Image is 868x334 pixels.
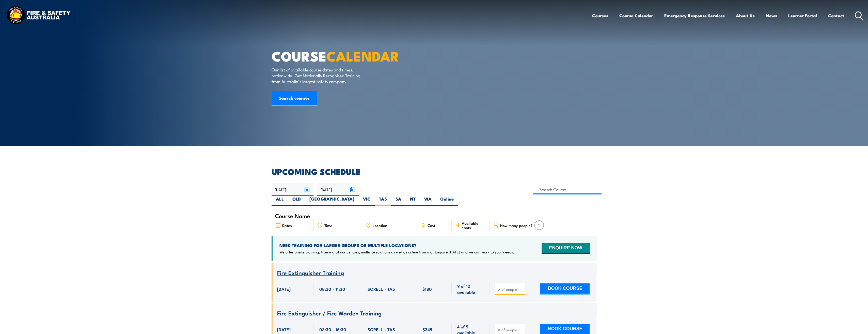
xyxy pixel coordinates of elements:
[368,286,395,292] span: SORELL - TAS
[272,168,597,175] h2: UPCOMING SCHEDULE
[373,223,387,227] span: Location
[462,221,486,230] span: Available spots
[288,196,305,206] label: QLD
[428,223,435,227] span: Cost
[324,223,332,227] span: Time
[420,196,436,206] label: WA
[422,326,432,332] span: $345
[664,9,725,22] a: Emergency Response Services
[326,45,399,66] strong: CALENDAR
[272,91,317,106] a: Search courses
[272,50,397,62] h1: COURSE
[277,268,344,277] span: Fire Extinguisher Training
[279,242,514,248] h4: NEED TRAINING FOR LARGER GROUPS OR MULTIPLE LOCATIONS?
[279,249,514,254] p: We offer onsite training, training at our centres, multisite solutions as well as online training...
[277,270,344,276] a: Fire Extinguisher Training
[736,9,755,22] a: About Us
[282,223,292,227] span: Dates
[272,196,288,206] label: ALL
[272,183,313,196] input: From date
[619,9,653,22] a: Course Calendar
[391,196,406,206] label: SA
[788,9,817,22] a: Learner Portal
[436,196,458,206] label: Online
[272,67,364,84] p: Our list of available course dates and times, nationwide. Get Nationally Recognised Training from...
[498,327,523,332] input: # of people
[277,309,382,317] span: Fire Extinguisher / Fire Warden Training
[542,243,590,254] button: ENQUIRE NOW
[277,286,291,292] span: [DATE]
[533,185,602,194] input: Search Course
[319,326,346,332] span: 08:30 - 16:30
[498,287,523,292] input: # of people
[500,223,533,227] span: How many people?
[275,214,310,218] span: Course Name
[375,196,391,206] label: TAS
[277,310,382,316] a: Fire Extinguisher / Fire Warden Training
[305,196,359,206] label: [GEOGRAPHIC_DATA]
[766,9,777,22] a: News
[457,283,484,295] span: 9 of 10 available
[422,286,432,292] span: $180
[319,286,345,292] span: 08:30 - 11:30
[406,196,420,206] label: NT
[592,9,608,22] a: Courses
[368,326,395,332] span: SORELL - TAS
[828,9,844,22] a: Contact
[277,326,291,332] span: [DATE]
[540,283,590,295] button: BOOK COURSE
[317,183,359,196] input: To date
[359,196,375,206] label: VIC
